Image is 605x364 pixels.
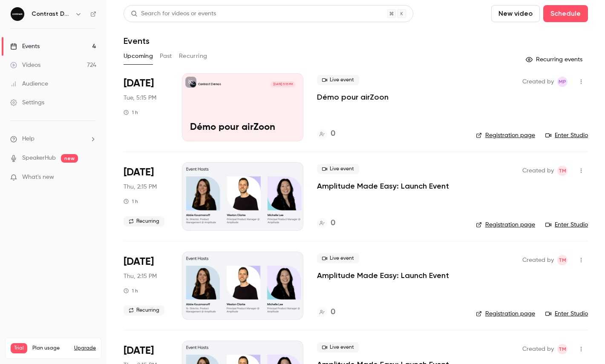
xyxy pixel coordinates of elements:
[124,49,153,63] button: Upcoming
[61,154,78,163] span: new
[10,42,40,51] div: Events
[182,73,303,141] a: Démo pour airZoonContrast Demos[DATE] 5:15 PMDémo pour airZoon
[559,77,566,87] span: MP
[124,287,138,294] div: 1 h
[32,345,69,352] span: Plan usage
[124,272,157,281] span: Thu, 2:15 PM
[131,9,216,18] div: Search for videos or events
[559,344,566,354] span: TM
[10,61,40,69] div: Videos
[557,77,568,87] span: Maxim Poulsen
[476,310,535,318] a: Registration page
[124,36,150,46] h1: Events
[179,49,207,63] button: Recurring
[317,253,359,264] span: Live event
[124,344,154,358] span: [DATE]
[317,181,449,191] a: Amplitude Made Easy: Launch Event
[22,173,54,182] span: What's new
[190,122,295,133] p: Démo pour airZoon
[545,131,588,140] a: Enter Studio
[124,198,138,205] div: 1 h
[74,345,96,352] button: Upgrade
[22,135,35,143] span: Help
[124,255,154,269] span: [DATE]
[11,343,27,353] span: Trial
[124,77,154,90] span: [DATE]
[331,307,335,318] h4: 0
[317,218,335,229] a: 0
[545,310,588,318] a: Enter Studio
[10,98,44,107] div: Settings
[198,82,221,86] p: Contrast Demos
[522,255,554,265] span: Created by
[124,216,164,226] span: Recurring
[317,128,335,140] a: 0
[522,53,588,66] button: Recurring events
[124,183,157,191] span: Thu, 2:15 PM
[124,73,168,141] div: Sep 30 Tue, 5:15 PM (Europe/Paris)
[557,344,568,354] span: Tim Minton
[491,5,540,22] button: New video
[124,162,168,230] div: Oct 2 Thu, 1:15 PM (Europe/London)
[22,154,56,163] a: SpeakerHub
[331,128,335,140] h4: 0
[124,166,154,179] span: [DATE]
[543,5,588,22] button: Schedule
[11,7,24,21] img: Contrast Demos
[545,221,588,229] a: Enter Studio
[124,94,156,102] span: Tue, 5:15 PM
[331,218,335,229] h4: 0
[124,252,168,320] div: Oct 9 Thu, 1:15 PM (Europe/London)
[317,270,449,281] a: Amplitude Made Easy: Launch Event
[559,166,566,176] span: TM
[317,92,389,102] a: Démo pour airZoon
[476,221,535,229] a: Registration page
[32,10,72,18] h6: Contrast Demos
[317,342,359,353] span: Live event
[317,75,359,85] span: Live event
[559,255,566,265] span: TM
[271,81,295,87] span: [DATE] 5:15 PM
[557,255,568,265] span: Tim Minton
[522,344,554,354] span: Created by
[124,109,138,116] div: 1 h
[317,307,335,318] a: 0
[476,131,535,140] a: Registration page
[522,166,554,176] span: Created by
[317,164,359,174] span: Live event
[124,305,164,315] span: Recurring
[522,77,554,87] span: Created by
[10,80,48,88] div: Audience
[557,166,568,176] span: Tim Minton
[160,49,172,63] button: Past
[10,135,96,143] li: help-dropdown-opener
